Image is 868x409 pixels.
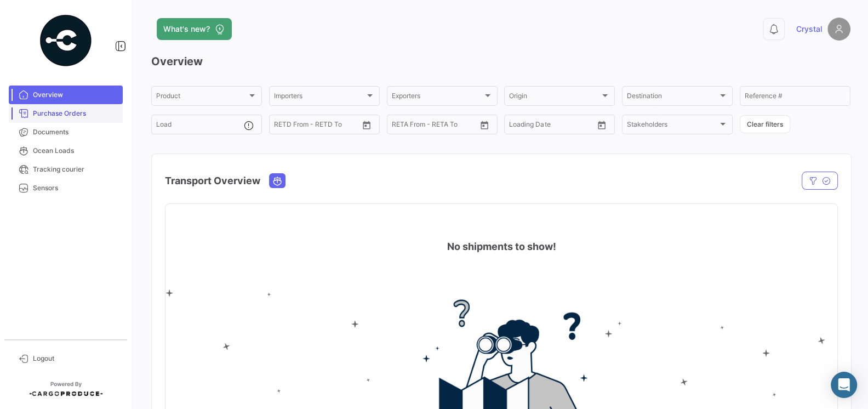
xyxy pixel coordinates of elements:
button: Open calendar [593,117,610,133]
a: Ocean Loads [9,141,123,160]
img: powered-by.png [38,13,93,68]
span: Logout [33,354,118,363]
span: What's new? [163,24,210,35]
h3: Overview [151,54,850,69]
span: Tracking courier [33,164,118,174]
a: Tracking courier [9,160,123,179]
button: Ocean [270,174,285,188]
span: Destination [627,94,718,101]
a: Overview [9,86,123,104]
span: Ocean Loads [33,146,118,156]
input: From [392,122,407,130]
h4: Transport Overview [165,173,260,189]
input: To [532,122,572,130]
div: Abrir Intercom Messenger [831,372,857,398]
span: Sensors [33,183,118,193]
h4: No shipments to show! [447,239,556,254]
span: Purchase Orders [33,109,118,118]
button: Clear filters [740,115,790,133]
a: Purchase Orders [9,104,123,123]
span: Origin [509,94,600,101]
a: Documents [9,123,123,141]
a: Sensors [9,179,123,197]
button: Open calendar [476,117,493,133]
img: placeholder-user.png [827,18,850,41]
span: Stakeholders [627,122,718,130]
span: Exporters [392,94,483,101]
span: Product [156,94,247,101]
span: Overview [33,90,118,100]
input: From [509,122,524,130]
span: Importers [274,94,365,101]
input: From [274,122,289,130]
span: Documents [33,127,118,137]
span: Crystal [796,24,822,35]
button: Open calendar [358,117,375,133]
button: What's new? [157,18,232,40]
input: To [415,122,455,130]
input: To [297,122,337,130]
